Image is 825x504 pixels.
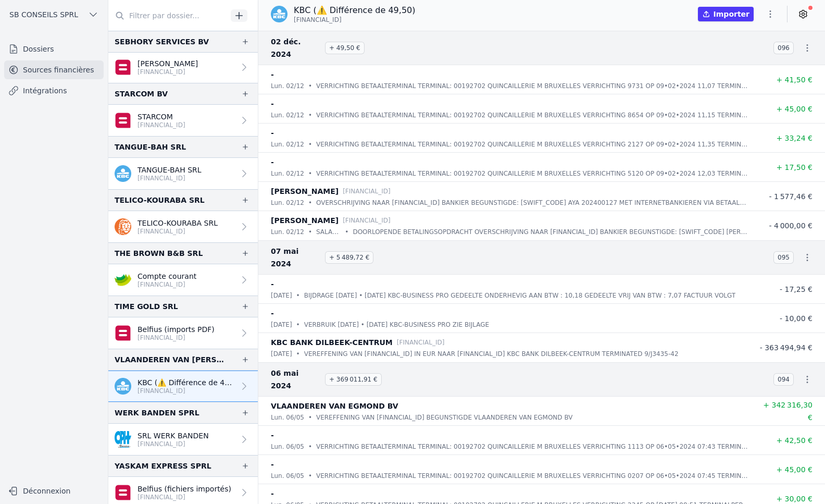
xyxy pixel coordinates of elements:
[316,139,750,150] p: VERRICHTING BETAALTERMINAL TERMINAL: 00192702 QUINCAILLERIE M BRUXELLES VERRICHTING 2127 OP 09•02...
[115,460,211,472] div: YASKAM EXPRESS SPRL
[137,280,196,289] p: [FINANCIAL_ID]
[345,227,348,237] div: •
[115,272,131,288] img: crelan.png
[137,484,231,494] p: Belfius (fichiers importés)
[108,52,258,83] a: [PERSON_NAME] [FINANCIAL_ID]
[115,378,131,395] img: kbc.png
[296,319,300,330] div: •
[108,6,227,25] input: Filtrer par dossier...
[4,6,104,23] button: SB CONSEILS SPRL
[137,121,185,129] p: [FINANCIAL_ID]
[115,112,131,129] img: belfius.png
[115,59,131,76] img: belfius-1.png
[776,134,813,142] span: + 33,24 €
[137,165,202,175] p: TANGUE-BAH SRL
[316,110,750,120] p: VERRICHTING BETAALTERMINAL TERMINAL: 00192702 QUINCAILLERIE M BRUXELLES VERRICHTING 8654 OP 09•02...
[294,16,342,24] span: [FINANCIAL_ID]
[115,141,186,153] div: TANGUE-BAH SRL
[780,314,813,323] span: - 10,00 €
[271,319,292,330] p: [DATE]
[115,194,205,206] div: TELICO-KOURABA SRL
[115,218,131,235] img: ing.png
[115,35,209,48] div: SEBHORY SERVICES BV
[353,227,750,237] p: DOORLOPENDE BETALINGSOPDRACHT OVERSCHRIJVING NAAR [FINANCIAL_ID] BANKIER BEGUNSTIGDE: [SWIFT_CODE...
[316,412,572,423] p: VEREFFENING VAN [FINANCIAL_ID] BEGUNSTIGDE VLAANDEREN VAN EGMOND BV
[325,373,382,386] span: + 369 011,91 €
[769,222,813,230] span: - 4 000,00 €
[308,227,312,237] div: •
[304,319,489,330] p: VERBRUIK [DATE] • [DATE] KBC-BUSINESS PRO ZIE BIJLAGE
[271,139,304,150] p: lun. 02/12
[271,245,321,270] span: 07 mai 2024
[773,251,794,264] span: 095
[776,105,813,113] span: + 45,00 €
[769,192,813,201] span: - 1 577,46 €
[137,334,215,342] p: [FINANCIAL_ID]
[271,127,274,139] p: -
[271,367,321,392] span: 06 mai 2024
[137,377,235,388] p: KBC (⚠️ Différence de 49,50)
[308,139,312,150] div: •
[776,465,813,474] span: + 45,00 €
[271,412,304,423] p: lun. 06/05
[698,7,754,21] button: Importer
[316,441,750,452] p: VERRICHTING BETAALTERMINAL TERMINAL: 00192702 QUINCAILLERIE M BRUXELLES VERRICHTING 1113 OP 06•05...
[271,68,274,81] p: -
[773,42,794,54] span: 096
[4,483,104,499] button: Déconnexion
[271,156,274,168] p: -
[308,198,312,208] div: •
[115,353,224,366] div: VLAANDEREN VAN [PERSON_NAME]
[108,158,258,189] a: TANGUE-BAH SRL [FINANCIAL_ID]
[271,400,398,412] p: VLAANDEREN VAN EGMOND BV
[776,495,813,503] span: + 30,00 €
[137,324,215,335] p: Belfius (imports PDF)
[271,214,339,227] p: [PERSON_NAME]
[4,60,104,79] a: Sources financières
[271,336,393,349] p: KBC BANK DILBEEK-CENTRUM
[115,300,178,313] div: TIME GOLD SRL
[763,401,813,422] span: + 342 316,30 €
[137,227,218,236] p: [FINANCIAL_ID]
[271,458,274,471] p: -
[304,290,736,301] p: BIJDRAGE [DATE] • [DATE] KBC-BUSINESS PRO GEDEELTE ONDERHEVIG AAN BTW : 10,18 GEDEELTE VRIJ VAN B...
[296,349,300,359] div: •
[776,163,813,171] span: + 17,50 €
[271,441,304,452] p: lun. 06/05
[308,168,312,179] div: •
[115,325,131,341] img: belfius.png
[325,42,365,54] span: + 49,50 €
[137,271,196,281] p: Compte courant
[304,349,679,359] p: VEREFFENING VAN [FINANCIAL_ID] IN EUR NAAR [FINANCIAL_ID] KBC BANK DILBEEK-CENTRUM TERMINATED 9/J...
[271,81,304,91] p: lun. 02/12
[271,97,274,110] p: -
[271,471,304,481] p: lun. 06/05
[137,493,231,501] p: [FINANCIAL_ID]
[294,4,415,17] p: KBC (⚠️ Différence de 49,50)
[115,88,168,100] div: STARCOM BV
[137,440,209,448] p: [FINANCIAL_ID]
[108,371,258,402] a: KBC (⚠️ Différence de 49,50) [FINANCIAL_ID]
[343,186,391,196] p: [FINANCIAL_ID]
[4,40,104,58] a: Dossiers
[137,218,218,228] p: TELICO-KOURABA SRL
[776,76,813,84] span: + 41,50 €
[115,247,203,260] div: THE BROWN B&B SRL
[115,431,131,448] img: BANQUE_CPH_CPHBBE75XXX.png
[271,487,274,500] p: -
[108,424,258,455] a: SRL WERK BANDEN [FINANCIAL_ID]
[316,471,750,481] p: VERRICHTING BETAALTERMINAL TERMINAL: 00192702 QUINCAILLERIE M BRUXELLES VERRICHTING 0207 OP 06•05...
[397,337,445,348] p: [FINANCIAL_ID]
[137,174,202,182] p: [FINANCIAL_ID]
[271,198,304,208] p: lun. 02/12
[137,387,235,395] p: [FINANCIAL_ID]
[316,198,750,208] p: OVERSCHRIJVING NAAR [FINANCIAL_ID] BANKIER BEGUNSTIGDE: [SWIFT_CODE] AYA 202400127 MET INTERNETBA...
[108,264,258,296] a: Compte courant [FINANCIAL_ID]
[108,211,258,242] a: TELICO-KOURABA SRL [FINANCIAL_ID]
[343,215,391,226] p: [FINANCIAL_ID]
[115,484,131,501] img: belfius.png
[115,407,199,419] div: WERK BANDEN SPRL
[137,68,198,76] p: [FINANCIAL_ID]
[271,6,287,22] img: kbc.png
[271,35,321,60] span: 02 déc. 2024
